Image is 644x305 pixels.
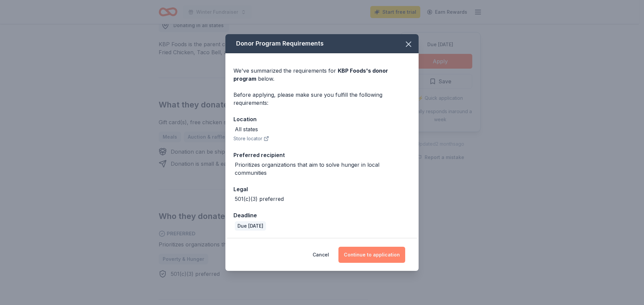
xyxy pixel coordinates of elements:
div: Prioritizes organizations that aim to solve hunger in local communities [235,161,411,177]
div: Due [DATE] [235,221,266,231]
div: Preferred recipient [233,151,411,159]
div: All states [235,125,258,133]
div: Donor Program Requirements [225,34,419,53]
div: 501(c)(3) preferred [235,195,284,203]
div: Deadline [233,211,411,220]
div: We've summarized the requirements for below. [233,67,411,83]
button: Store locator [233,135,269,143]
div: Legal [233,185,411,194]
div: Before applying, please make sure you fulfill the following requirements: [233,91,411,107]
button: Cancel [313,247,329,263]
div: Location [233,115,411,124]
button: Continue to application [338,247,405,263]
